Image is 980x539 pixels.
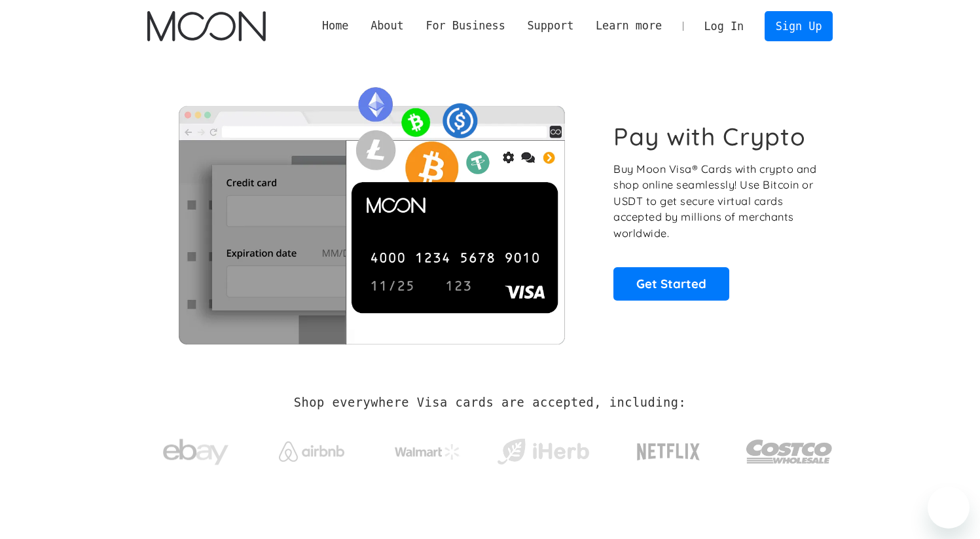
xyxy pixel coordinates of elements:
[147,11,266,41] a: home
[517,18,585,34] div: Support
[147,11,266,41] img: Moon Logo
[147,418,245,479] a: ebay
[279,441,344,462] img: Airbnb
[371,18,404,34] div: About
[613,267,729,300] a: Get Started
[494,435,592,469] img: iHerb
[359,18,414,34] div: About
[494,422,592,475] a: iHerb
[765,11,833,41] a: Sign Up
[610,422,727,475] a: Netflix
[426,18,505,34] div: For Business
[746,427,833,476] img: Costco
[928,487,970,529] iframe: Button to launch messaging window
[378,431,476,466] a: Walmart
[395,444,460,460] img: Walmart
[613,161,818,242] p: Buy Moon Visa® Cards with crypto and shop online seamlessly! Use Bitcoin or USDT to get secure vi...
[693,12,755,41] a: Log In
[311,18,359,34] a: Home
[636,436,701,468] img: Netflix
[163,432,228,473] img: ebay
[613,122,806,151] h1: Pay with Crypto
[527,18,573,34] div: Support
[263,428,360,468] a: Airbnb
[294,396,686,410] h2: Shop everywhere Visa cards are accepted, including:
[147,78,596,344] img: Moon Cards let you spend your crypto anywhere Visa is accepted.
[415,18,517,34] div: For Business
[746,414,833,483] a: Costco
[596,18,662,34] div: Learn more
[585,18,673,34] div: Learn more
